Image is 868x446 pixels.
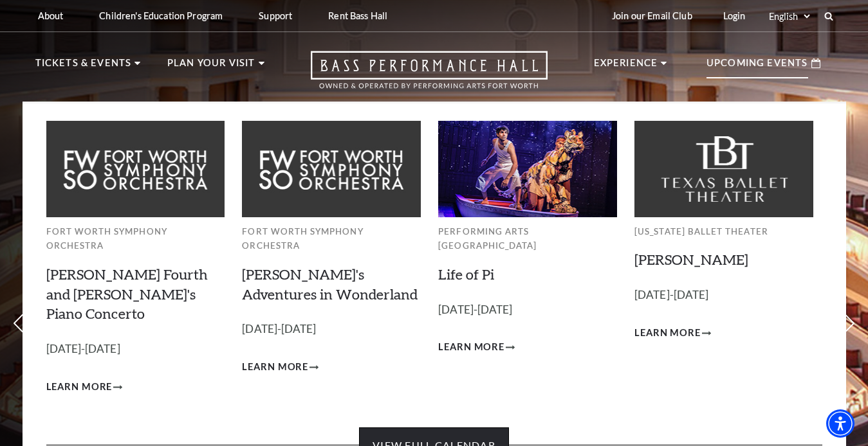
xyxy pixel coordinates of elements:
[706,55,808,78] p: Upcoming Events
[38,10,64,21] p: About
[35,55,132,78] p: Tickets & Events
[46,379,113,395] span: Learn More
[438,265,494,283] a: Life of Pi
[634,325,711,341] a: Learn More Peter Pan
[46,121,225,217] img: Fort Worth Symphony Orchestra
[594,55,658,78] p: Experience
[264,51,594,102] a: Open this option
[46,224,225,253] p: Fort Worth Symphony Orchestra
[438,121,617,217] img: Performing Arts Fort Worth
[46,340,225,359] p: [DATE]-[DATE]
[167,55,255,78] p: Plan Your Visit
[99,10,223,21] p: Children's Education Program
[46,265,208,323] a: [PERSON_NAME] Fourth and [PERSON_NAME]'s Piano Concerto
[242,265,418,303] a: [PERSON_NAME]'s Adventures in Wonderland
[438,339,515,355] a: Learn More Life of Pi
[826,409,854,438] div: Accessibility Menu
[634,224,813,239] p: [US_STATE] Ballet Theater
[438,339,504,355] span: Learn More
[438,301,617,319] p: [DATE]-[DATE]
[634,251,748,268] a: [PERSON_NAME]
[766,10,812,22] select: Select:
[438,224,617,253] p: Performing Arts [GEOGRAPHIC_DATA]
[242,359,319,375] a: Learn More Alice's Adventures in Wonderland
[634,121,813,217] img: Texas Ballet Theater
[242,320,421,339] p: [DATE]-[DATE]
[46,379,123,395] a: Learn More Brahms Fourth and Grieg's Piano Concerto
[242,224,421,253] p: Fort Worth Symphony Orchestra
[242,121,421,217] img: Fort Worth Symphony Orchestra
[634,325,701,341] span: Learn More
[634,286,813,305] p: [DATE]-[DATE]
[328,10,387,21] p: Rent Bass Hall
[259,10,292,21] p: Support
[242,359,308,375] span: Learn More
